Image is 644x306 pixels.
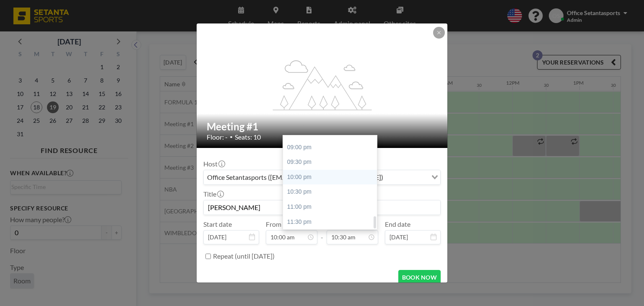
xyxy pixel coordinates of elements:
[213,252,275,260] label: Repeat (until [DATE])
[273,60,372,110] g: flex-grow: 1.2;
[321,223,323,241] span: -
[283,155,381,170] div: 09:30 pm
[235,133,261,141] span: Seats: 10
[203,190,223,198] label: Title
[207,120,438,133] h2: Meeting #1
[205,172,385,183] span: Office Setantasports ([EMAIL_ADDRESS][DOMAIN_NAME])
[230,134,233,140] span: •
[204,170,440,184] div: Search for option
[283,184,381,200] div: 10:30 pm
[283,200,381,215] div: 11:00 pm
[386,172,426,183] input: Search for option
[283,170,381,185] div: 10:00 pm
[203,220,232,228] label: Start date
[385,220,410,228] label: End date
[266,220,281,228] label: From
[283,215,381,230] div: 11:30 pm
[283,140,381,155] div: 09:00 pm
[204,200,440,215] input: Office's reservation
[207,133,228,141] span: Floor: -
[203,160,224,168] label: Host
[398,270,441,285] button: BOOK NOW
